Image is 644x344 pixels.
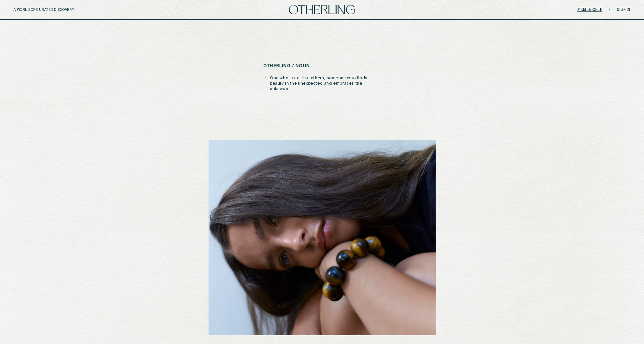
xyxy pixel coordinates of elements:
[617,8,630,12] a: Sign in
[270,76,381,92] p: One who is not like others; someone who finds beauty in the unexpected and embraces the unknown.
[289,5,355,14] img: logo
[263,64,310,68] h5: otherling / noun
[14,8,105,12] h5: A WORLD OF CURATED DISCOVERY.
[577,8,602,12] a: Membership
[609,7,610,12] span: /
[209,140,436,335] img: image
